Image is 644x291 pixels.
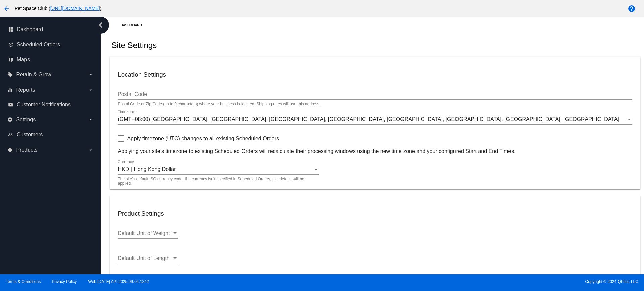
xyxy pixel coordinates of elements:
[8,57,13,62] i: map
[17,102,71,108] span: Customer Notifications
[118,255,170,261] span: Default Unit of Length
[7,147,13,153] i: local_offer
[88,279,149,284] a: Web:[DATE] API:2025.09.04.1242
[8,132,13,137] i: people_outline
[8,24,93,35] a: dashboard Dashboard
[118,116,632,122] mat-select: Timezone
[3,5,11,13] mat-icon: arrow_back
[8,39,93,50] a: update Scheduled Orders
[88,117,93,122] i: arrow_drop_down
[7,117,13,122] i: settings
[88,72,93,77] i: arrow_drop_down
[118,230,170,236] span: Default Unit of Weight
[8,54,93,65] a: map Maps
[118,71,632,78] h3: Location Settings
[7,87,13,93] i: equalizer
[8,42,13,47] i: update
[118,116,619,122] span: (GMT+08:00) [GEOGRAPHIC_DATA], [GEOGRAPHIC_DATA], [GEOGRAPHIC_DATA], [GEOGRAPHIC_DATA], [GEOGRAPH...
[8,129,93,140] a: people_outline Customers
[17,132,43,138] span: Customers
[628,5,636,13] mat-icon: help
[95,20,106,31] i: chevron_left
[16,72,51,78] span: Retain & Grow
[118,166,176,172] span: HKD | Hong Kong Dollar
[16,147,37,153] span: Products
[118,102,320,107] div: Postal Code or Zip Code (up to 9 characters) where your business is located. Shipping rates will ...
[88,87,93,93] i: arrow_drop_down
[16,87,35,93] span: Reports
[8,99,93,110] a: email Customer Notifications
[50,6,100,11] a: [URL][DOMAIN_NAME]
[8,27,13,32] i: dashboard
[17,42,60,48] span: Scheduled Orders
[16,117,36,123] span: Settings
[328,279,638,284] span: Copyright © 2024 QPilot, LLC
[118,148,632,154] p: Applying your site’s timezone to existing Scheduled Orders will recalculate their processing wind...
[118,91,632,97] input: Postal Code
[8,102,13,107] i: email
[118,166,319,172] mat-select: Currency
[120,20,148,31] a: Dashboard
[118,255,178,261] mat-select: Default Unit of Length
[88,147,93,153] i: arrow_drop_down
[118,177,315,186] mat-hint: The site's default ISO currency code. If a currency isn’t specified in Scheduled Orders, this def...
[17,26,43,33] span: Dashboard
[118,230,178,236] mat-select: Default Unit of Weight
[52,279,77,284] a: Privacy Policy
[6,279,41,284] a: Terms & Conditions
[15,6,101,11] span: Pet Space Club ( )
[127,135,279,143] span: Apply timezone (UTC) changes to all existing Scheduled Orders
[7,72,13,77] i: local_offer
[118,210,632,217] h3: Product Settings
[111,41,157,50] h2: Site Settings
[17,57,30,63] span: Maps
